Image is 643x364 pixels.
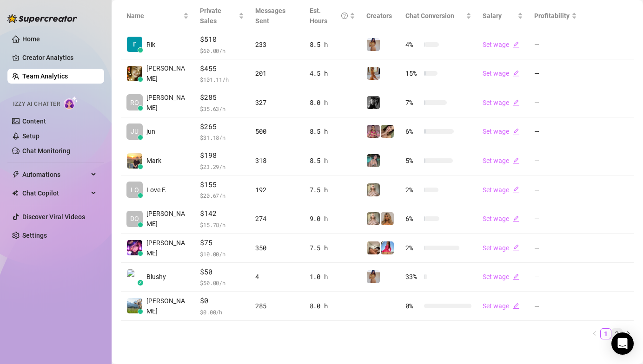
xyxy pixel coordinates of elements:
div: 274 [255,214,298,224]
span: Profitability [534,12,570,19]
span: 15 % [405,68,420,78]
span: Blushy [146,272,166,282]
span: thunderbolt [12,171,20,178]
span: jun [146,126,155,136]
th: Creators [361,2,400,30]
span: question-circle [341,6,348,26]
li: Previous Page [589,328,600,339]
button: left [589,328,600,339]
span: Private Sales [200,7,221,25]
div: 233 [255,39,298,50]
span: edit [513,157,519,164]
span: $ 60.00 /h [200,46,244,55]
span: $ 20.67 /h [200,191,244,200]
img: logo-BBDzfeDw.svg [7,14,77,23]
span: 2 % [405,185,420,195]
span: $155 [200,179,244,190]
span: $ 0.00 /h [200,307,244,317]
img: Maddie (VIP) [381,241,394,254]
span: edit [513,186,519,193]
img: Ellie (VIP) [367,212,380,225]
img: Ellie (VIP) [367,183,380,196]
span: $ 35.63 /h [200,104,244,113]
span: [PERSON_NAME] [146,238,189,258]
td: — [529,263,583,292]
div: 7.5 h [310,185,356,195]
div: 8.5 h [310,126,356,136]
img: Chat Copilot [12,190,18,196]
span: 2 % [405,243,420,253]
div: Open Intercom Messenger [611,332,634,355]
span: RO [130,97,139,108]
span: $142 [200,208,244,219]
td: — [529,30,583,59]
div: 4.5 h [310,68,356,78]
span: $ 15.78 /h [200,220,244,229]
span: 6 % [405,126,420,136]
a: Chat Monitoring [22,147,70,155]
span: 7 % [405,97,420,108]
span: Messages Sent [255,7,285,25]
div: 201 [255,68,298,78]
img: Georgia (VIP) [367,270,380,283]
span: $265 [200,121,244,132]
span: edit [513,70,519,77]
li: 1 [600,328,611,339]
span: $ 101.11 /h [200,75,244,84]
a: Set wageedit [483,273,519,280]
span: JU [131,126,139,136]
span: $ 10.00 /h [200,249,244,259]
img: Mark [127,153,142,169]
a: Settings [22,232,47,239]
span: [PERSON_NAME] [146,208,189,229]
a: Set wageedit [483,215,519,222]
span: right [625,331,631,336]
a: 1 [601,329,611,339]
a: Set wageedit [483,186,519,194]
span: LO [131,185,139,195]
a: Home [22,35,40,43]
td: — [529,204,583,234]
div: 318 [255,156,298,166]
span: 0 % [405,301,420,311]
img: Rik [127,37,142,52]
a: Set wageedit [483,157,519,164]
th: Name [121,2,194,30]
div: 285 [255,301,298,311]
span: edit [513,128,519,135]
a: Set wageedit [483,41,519,48]
img: Georgia (VIP) [367,38,380,51]
div: 7.5 h [310,243,356,253]
div: 350 [255,243,298,253]
img: MJaee (VIP) [367,154,380,167]
button: right [623,328,634,339]
span: Love F. [146,185,166,195]
span: $0 [200,295,244,306]
a: Discover Viral Videos [22,213,85,221]
span: $ 31.18 /h [200,133,244,142]
td: — [529,88,583,117]
td: — [529,146,583,175]
span: [PERSON_NAME] [146,63,189,84]
span: Name [126,11,181,21]
div: 4 [255,272,298,282]
span: edit [513,273,519,280]
td: — [529,117,583,147]
span: $50 [200,266,244,278]
span: DO [130,214,139,224]
li: 2 [611,328,623,339]
span: $ 23.29 /h [200,162,244,171]
td: — [529,234,583,263]
div: 8.5 h [310,39,356,50]
span: Izzy AI Chatter [13,100,60,109]
div: 327 [255,97,298,108]
div: 500 [255,126,298,136]
a: Set wageedit [483,128,519,135]
span: left [592,331,597,336]
span: $198 [200,150,244,161]
span: $510 [200,34,244,45]
img: deia jane boise… [127,66,142,81]
div: 8.0 h [310,97,356,108]
span: edit [513,215,519,222]
div: 9.0 h [310,214,356,224]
